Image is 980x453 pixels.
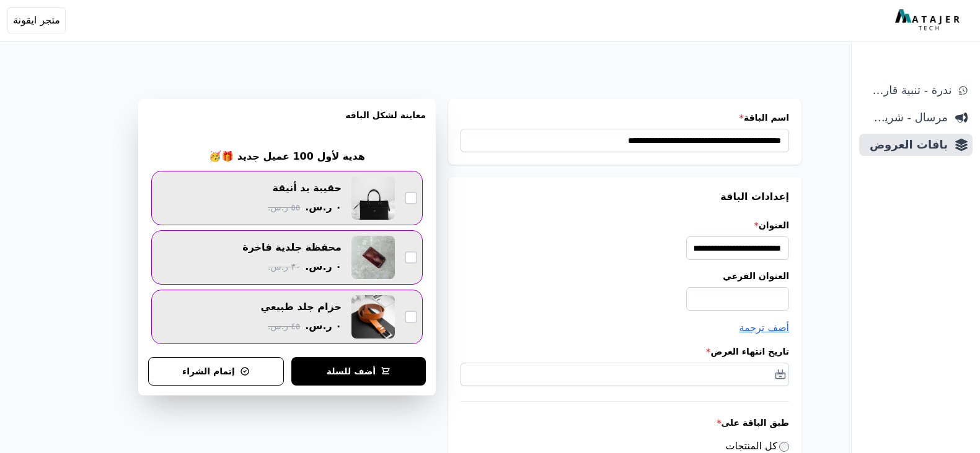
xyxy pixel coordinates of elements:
[268,320,300,333] span: ٤٥ ر.س.
[268,201,300,214] span: ٥٥ ر.س.
[864,109,948,126] span: مرسال - شريط دعاية
[461,219,789,231] label: العنوان
[461,189,789,204] h3: إعدادات الباقة
[461,111,789,124] label: اسم الباقة
[739,321,789,335] button: أضف ترجمة
[864,82,951,99] span: ندرة - تنبية قارب علي النفاذ
[305,200,342,215] span: ٠ ر.س.
[351,236,395,279] img: محفظة جلدية فاخرة
[273,181,342,195] div: حقيبة يد أنيقة
[148,357,284,386] button: إتمام الشراء
[461,345,789,358] label: تاريخ انتهاء العرض
[7,7,66,33] button: متجر ايقونة
[351,176,395,220] img: حقيبة يد أنيقة
[148,109,426,136] h3: معاينة لشكل الباقه
[305,259,342,274] span: ٠ ر.س.
[726,440,790,452] label: كل المنتجات
[351,295,395,339] img: حزام جلد طبيعي
[864,136,948,153] span: باقات العروض
[928,403,968,441] iframe: chat widget
[739,322,789,334] span: أضف ترجمة
[305,319,342,334] span: ٠ ر.س.
[261,300,342,314] div: حزام جلد طبيعي
[461,270,789,282] label: العنوان الفرعي
[204,149,370,164] h2: هدية لأول 100 عميل جديد 🎁🥳
[895,9,963,32] img: MatajerTech Logo
[13,13,60,28] span: متجر ايقونة
[242,241,342,254] div: محفظة جلدية فاخرة
[779,442,789,452] input: كل المنتجات
[461,416,789,429] label: طبق الباقة على
[268,261,300,274] span: ٣٠ ر.س.
[291,357,426,386] button: أضف للسلة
